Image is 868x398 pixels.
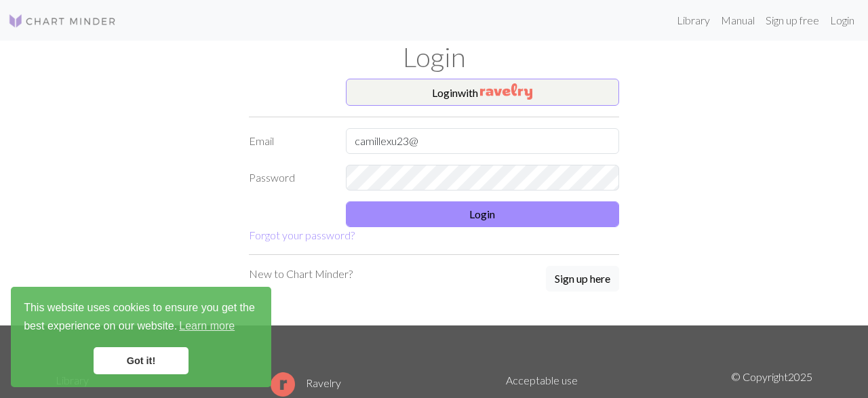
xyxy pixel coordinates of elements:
[346,201,620,227] button: Login
[24,300,258,336] span: This website uses cookies to ensure you get the best experience on our website.
[11,287,271,387] div: cookieconsent
[271,376,341,389] a: Ravelry
[546,266,619,293] a: Sign up here
[760,7,825,34] a: Sign up free
[546,266,619,292] button: Sign up here
[241,165,338,191] label: Password
[94,347,189,374] a: dismiss cookie message
[480,83,532,100] img: Ravelry
[249,266,353,282] p: New to Chart Minder?
[47,41,821,73] h1: Login
[241,128,338,154] label: Email
[825,7,860,34] a: Login
[715,7,760,34] a: Manual
[671,7,715,34] a: Library
[177,316,237,336] a: learn more about cookies
[8,13,117,29] img: Logo
[346,79,620,106] button: Loginwith
[506,374,578,386] a: Acceptable use
[271,372,295,397] img: Ravelry logo
[249,228,355,241] a: Forgot your password?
